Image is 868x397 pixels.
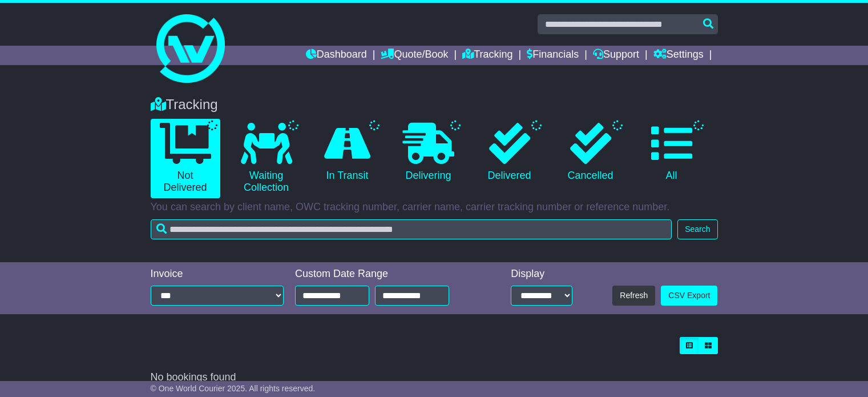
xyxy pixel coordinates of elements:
[394,119,463,186] a: Delivering
[232,119,301,198] a: Waiting Collection
[295,268,477,280] div: Custom Date Range
[661,286,717,306] a: CSV Export
[151,268,284,280] div: Invoice
[511,268,572,280] div: Display
[381,46,448,65] a: Quote/Book
[151,119,220,198] a: Not Delivered
[462,46,512,65] a: Tracking
[612,286,655,306] button: Refresh
[151,201,718,214] p: You can search by client name, OWC tracking number, carrier name, carrier tracking number or refe...
[145,97,724,113] div: Tracking
[527,46,579,65] a: Financials
[677,219,717,239] button: Search
[475,119,544,186] a: Delivered
[151,371,718,384] div: No bookings found
[556,119,625,186] a: Cancelled
[593,46,639,65] a: Support
[653,46,704,65] a: Settings
[151,384,316,393] span: © One World Courier 2025. All rights reserved.
[306,46,367,65] a: Dashboard
[637,119,706,186] a: All
[313,119,382,186] a: In Transit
